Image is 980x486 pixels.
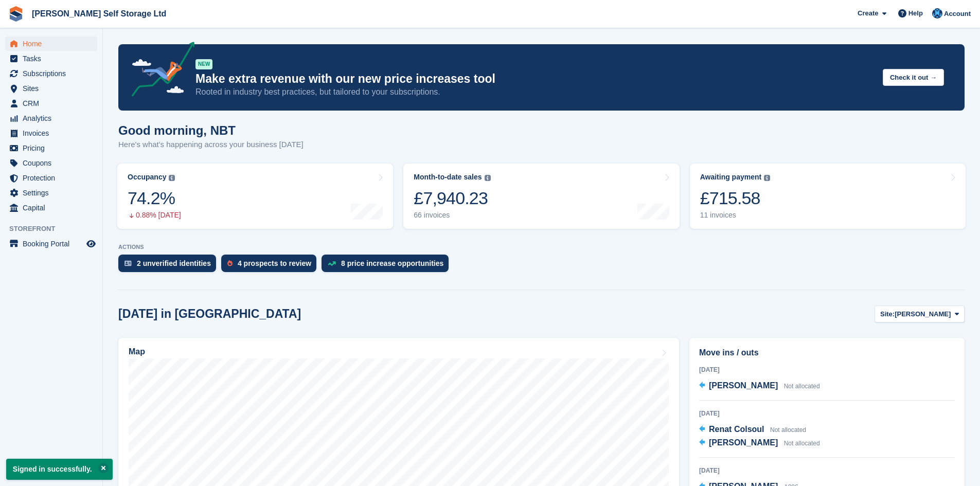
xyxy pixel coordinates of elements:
img: icon-info-grey-7440780725fd019a000dd9b08b2336e03edf1995a4989e88bcd33f0948082b44.svg [485,175,491,181]
span: Subscriptions [23,66,84,81]
div: £715.58 [700,188,771,209]
span: Home [23,37,84,51]
span: [PERSON_NAME] [895,309,951,319]
a: Preview store [85,238,97,250]
img: icon-info-grey-7440780725fd019a000dd9b08b2336e03edf1995a4989e88bcd33f0948082b44.svg [764,175,770,181]
img: verify_identity-adf6edd0f0f0b5bbfe63781bf79b02c33cf7c696d77639b501bdc392416b5a36.svg [124,260,132,266]
span: Not allocated [770,426,806,434]
span: Create [858,8,878,19]
a: [PERSON_NAME] Self Storage Ltd [28,5,170,22]
span: Not allocated [784,440,820,447]
a: menu [5,156,97,170]
div: NEW [195,59,212,69]
h1: Good morning, NBT [118,123,304,137]
img: NBT Accounts [932,8,942,19]
h2: Move ins / outs [699,347,955,359]
img: price_increase_opportunities-93ffe204e8149a01c8c9dc8f82e8f89637d9d84a8eef4429ea346261dce0b2c0.svg [328,261,336,266]
span: Account [944,9,971,19]
div: 66 invoices [414,211,490,220]
span: Pricing [23,141,84,155]
a: menu [5,96,97,111]
a: menu [5,51,97,66]
a: Renat Colsoul Not allocated [699,423,806,437]
span: Booking Portal [23,237,84,251]
p: Make extra revenue with our new price increases tool [195,71,875,86]
a: Awaiting payment £715.58 11 invoices [690,164,966,229]
span: CRM [23,96,84,111]
a: menu [5,237,97,251]
span: Sites [23,81,84,96]
img: prospect-51fa495bee0391a8d652442698ab0144808aea92771e9ea1ae160a38d050c398.svg [227,260,233,266]
a: menu [5,201,97,215]
div: 4 prospects to review [238,259,311,267]
p: Rooted in industry best practices, but tailored to your subscriptions. [195,86,875,98]
a: Occupancy 74.2% 0.88% [DATE] [117,164,393,229]
span: Site: [880,309,895,319]
button: Check it out → [883,69,944,86]
a: Month-to-date sales £7,940.23 66 invoices [403,164,679,229]
a: menu [5,141,97,155]
a: menu [5,37,97,51]
a: [PERSON_NAME] Not allocated [699,437,820,450]
a: 2 unverified identities [118,255,221,277]
p: Here's what's happening across your business [DATE] [118,139,304,151]
h2: Map [129,347,145,356]
a: 8 price increase opportunities [322,255,454,277]
a: 4 prospects to review [221,255,322,277]
span: Help [908,8,923,19]
div: £7,940.23 [414,188,490,209]
p: Signed in successfully. [6,459,113,480]
img: price-adjustments-announcement-icon-8257ccfd72463d97f412b2fc003d46551f7dbcb40ab6d574587a9cd5c0d94... [123,42,195,100]
span: Protection [23,171,84,185]
h2: [DATE] in [GEOGRAPHIC_DATA] [118,307,301,321]
a: menu [5,111,97,125]
a: menu [5,186,97,200]
a: menu [5,66,97,81]
img: icon-info-grey-7440780725fd019a000dd9b08b2336e03edf1995a4989e88bcd33f0948082b44.svg [169,175,175,181]
span: Renat Colsoul [709,425,764,434]
span: Capital [23,201,84,215]
div: Month-to-date sales [414,173,482,182]
span: Analytics [23,111,84,125]
div: 74.2% [128,188,181,209]
span: Coupons [23,156,84,170]
span: Settings [23,186,84,200]
a: menu [5,81,97,96]
span: Tasks [23,51,84,66]
span: Not allocated [784,383,820,390]
div: [DATE] [699,365,955,374]
button: Site: [PERSON_NAME] [875,305,965,322]
div: Occupancy [128,173,166,182]
span: [PERSON_NAME] [709,381,778,390]
div: [DATE] [699,466,955,475]
div: Awaiting payment [700,173,762,182]
p: ACTIONS [118,244,965,250]
a: [PERSON_NAME] Not allocated [699,380,820,393]
a: menu [5,171,97,185]
span: Storefront [9,224,102,234]
div: 0.88% [DATE] [128,211,181,220]
div: 11 invoices [700,211,771,220]
img: stora-icon-8386f47178a22dfd0bd8f6a31ec36ba5ce8667c1dd55bd0f319d3a0aa187defe.svg [8,6,24,22]
div: 8 price increase opportunities [341,259,443,267]
a: menu [5,126,97,140]
span: [PERSON_NAME] [709,438,778,447]
span: Invoices [23,126,84,140]
div: [DATE] [699,409,955,418]
div: 2 unverified identities [137,259,211,267]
